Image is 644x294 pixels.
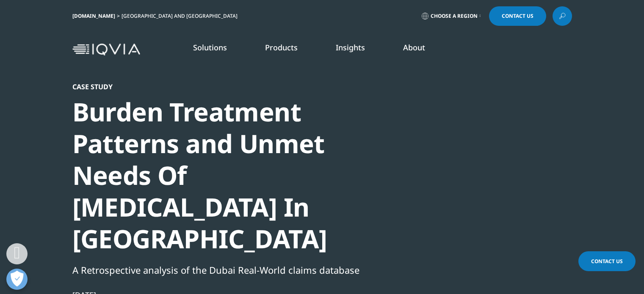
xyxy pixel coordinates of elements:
[72,82,363,91] div: Case Study
[336,42,365,52] a: Insights
[72,12,115,19] a: [DOMAIN_NAME]
[72,44,140,56] img: IQVIA Healthcare Information Technology and Pharma Clinical Research Company
[502,14,533,19] span: Contact Us
[489,6,546,26] a: Contact Us
[591,258,623,265] span: Contact Us
[578,251,636,271] a: Contact Us
[122,13,241,19] div: [GEOGRAPHIC_DATA] and [GEOGRAPHIC_DATA]
[265,42,298,52] a: Products
[403,42,425,52] a: About
[6,269,28,290] button: Open Preferences
[72,96,363,255] div: Burden Treatment Patterns and Unmet Needs Of [MEDICAL_DATA] In [GEOGRAPHIC_DATA]
[431,13,478,19] span: Choose a Region
[144,30,572,69] nav: Primary
[72,263,363,277] div: A Retrospective analysis of the Dubai Real-World claims database
[193,42,227,52] a: Solutions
